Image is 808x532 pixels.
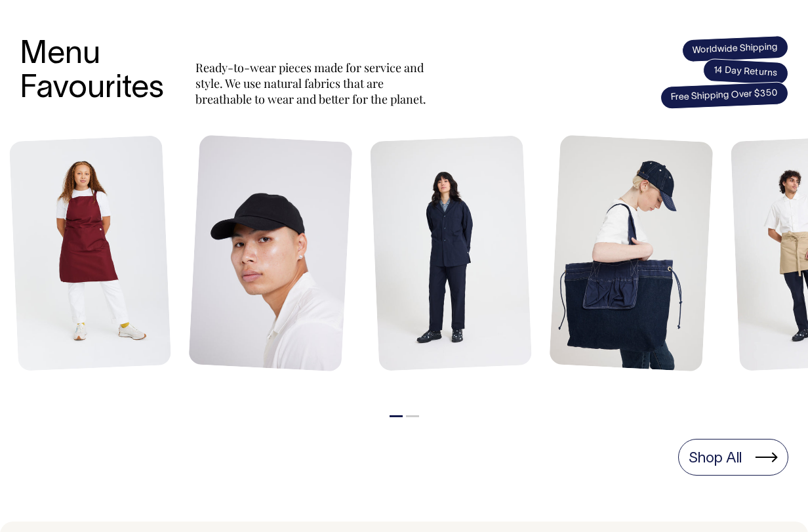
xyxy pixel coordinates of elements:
[660,81,788,110] span: Free Shipping Over $350
[9,136,171,371] img: Mo Apron
[549,135,713,372] img: Store Bag
[195,60,432,107] p: Ready-to-wear pieces made for service and style. We use natural fabrics that are breathable to we...
[681,35,788,63] span: Worldwide Shipping
[370,136,532,371] img: Unstructured Blazer
[406,415,419,417] button: 2 of 2
[678,439,788,476] a: Shop All
[188,135,352,372] img: Blank Dad Cap
[390,415,403,417] button: 1 of 2
[702,58,789,86] span: 14 Day Returns
[20,38,164,108] h3: Menu Favourites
